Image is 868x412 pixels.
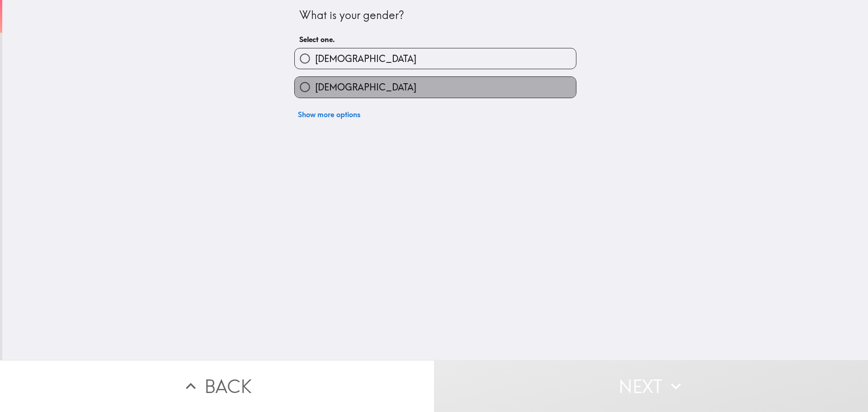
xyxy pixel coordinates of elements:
[295,48,576,69] button: [DEMOGRAPHIC_DATA]
[295,77,576,97] button: [DEMOGRAPHIC_DATA]
[315,81,416,94] span: [DEMOGRAPHIC_DATA]
[299,8,571,23] div: What is your gender?
[294,105,364,123] button: Show more options
[315,52,416,65] span: [DEMOGRAPHIC_DATA]
[434,360,868,412] button: Next
[299,34,571,44] h6: Select one.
